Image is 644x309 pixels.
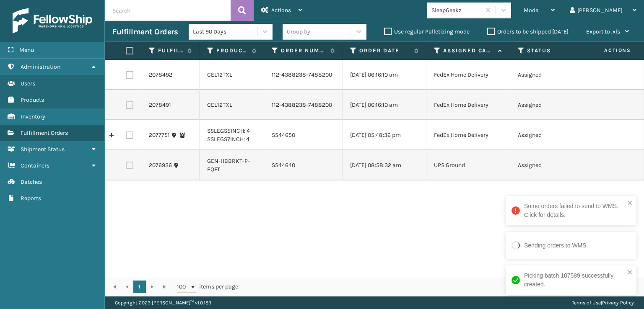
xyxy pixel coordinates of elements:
label: Order Number [281,47,326,54]
a: 2078491 [149,101,171,109]
span: Actions [271,7,291,14]
div: Group by [287,27,310,36]
a: 1 [133,281,146,293]
td: FedEx Home Delivery [426,60,510,90]
span: items per page [177,281,238,293]
span: Users [21,80,35,87]
span: Fulfillment Orders [21,129,68,136]
label: Order Date [359,47,410,54]
p: Copyright 2023 [PERSON_NAME]™ v 1.0.189 [115,296,211,309]
td: [DATE] 06:16:10 am [343,60,426,90]
span: Inventory [21,113,45,120]
div: 1 - 4 of 4 items [250,283,635,291]
span: Reports [21,195,41,202]
a: GEN-HBBRKT-P-EQFT [207,157,250,173]
span: Products [21,96,44,103]
td: 112-4388238-7488200 [264,60,343,90]
label: Fulfillment Order Id [158,47,183,54]
span: Export to .xls [586,28,620,35]
span: Shipment Status [21,146,65,153]
label: Orders to be shipped [DATE] [487,28,569,35]
td: [DATE] 05:48:36 pm [343,120,426,150]
a: SSLEGS5INCH: 4 [207,127,250,134]
td: FedEx Home Delivery [426,120,510,150]
td: Assigned [510,60,594,90]
span: Batches [21,178,42,185]
a: CEL12TXL [207,101,232,108]
h3: Fulfillment Orders [112,27,178,37]
label: Assigned Carrier Service [443,47,494,54]
a: 2078492 [149,71,172,79]
div: Picking batch 107589 successfully created. [524,271,625,289]
td: SS44650 [264,120,343,150]
span: Actions [578,44,636,57]
span: Administration [21,63,60,70]
label: Use regular Palletizing mode [384,28,470,35]
td: Assigned [510,90,594,120]
div: Sending orders to WMS [524,241,587,250]
a: 2076936 [149,161,172,170]
td: FedEx Home Delivery [426,90,510,120]
span: Containers [21,162,49,169]
span: Mode [524,7,538,14]
label: Status [527,47,578,54]
a: CEL12TXL [207,71,232,78]
td: Assigned [510,120,594,150]
div: Last 90 Days [193,27,258,36]
div: SleepGeekz [431,6,481,15]
span: Menu [19,46,34,54]
a: 2077751 [149,131,170,139]
td: UPS Ground [426,150,510,180]
label: Product SKU [216,47,248,54]
div: Some orders failed to send to WMS. Click for details. [524,202,625,219]
a: SSLEGS7INCH: 4 [207,136,249,143]
td: Assigned [510,150,594,180]
td: 112-4388238-7488200 [264,90,343,120]
button: close [627,199,633,207]
span: 100 [177,283,190,291]
img: logo [13,8,92,33]
td: [DATE] 06:16:10 am [343,90,426,120]
td: SS44640 [264,150,343,180]
button: close [627,269,633,277]
td: [DATE] 08:58:32 am [343,150,426,180]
